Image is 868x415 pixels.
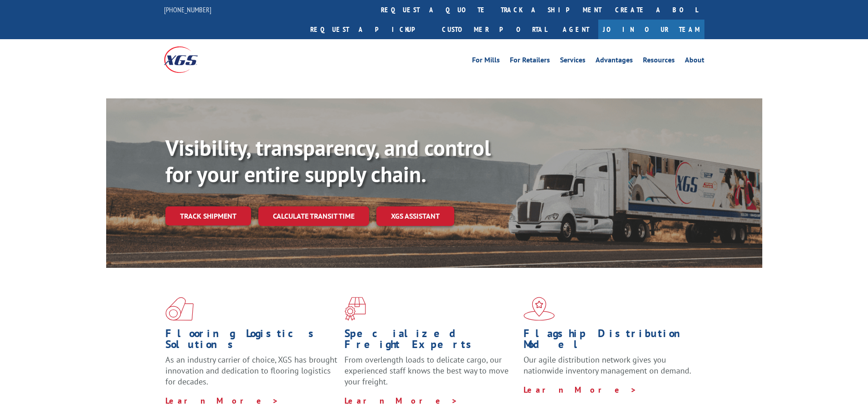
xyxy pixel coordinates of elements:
[165,328,338,354] h1: Flooring Logistics Solutions
[344,328,517,354] h1: Specialized Freight Experts
[344,395,458,406] a: Learn More >
[165,297,194,321] img: xgs-icon-total-supply-chain-intelligence-red
[554,20,598,39] a: Agent
[524,328,696,354] h1: Flagship Distribution Model
[165,395,279,406] a: Learn More >
[524,384,637,395] a: Learn More >
[258,206,369,226] a: Calculate transit time
[510,56,550,67] a: For Retailers
[643,56,675,67] a: Resources
[524,297,555,321] img: xgs-icon-flagship-distribution-model-red
[164,5,211,14] a: [PHONE_NUMBER]
[524,354,691,376] span: Our agile distribution network gives you nationwide inventory management on demand.
[598,20,704,39] a: Join Our Team
[376,206,454,226] a: XGS ASSISTANT
[165,206,251,225] a: Track shipment
[560,56,586,67] a: Services
[165,133,491,188] b: Visibility, transparency, and control for your entire supply chain.
[344,354,517,395] p: From overlength loads to delicate cargo, our experienced staff knows the best way to move your fr...
[435,20,554,39] a: Customer Portal
[596,56,633,67] a: Advantages
[303,20,435,39] a: Request a pickup
[344,297,366,321] img: xgs-icon-focused-on-flooring-red
[165,354,337,387] span: As an industry carrier of choice, XGS has brought innovation and dedication to flooring logistics...
[685,56,704,67] a: About
[472,56,500,67] a: For Mills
